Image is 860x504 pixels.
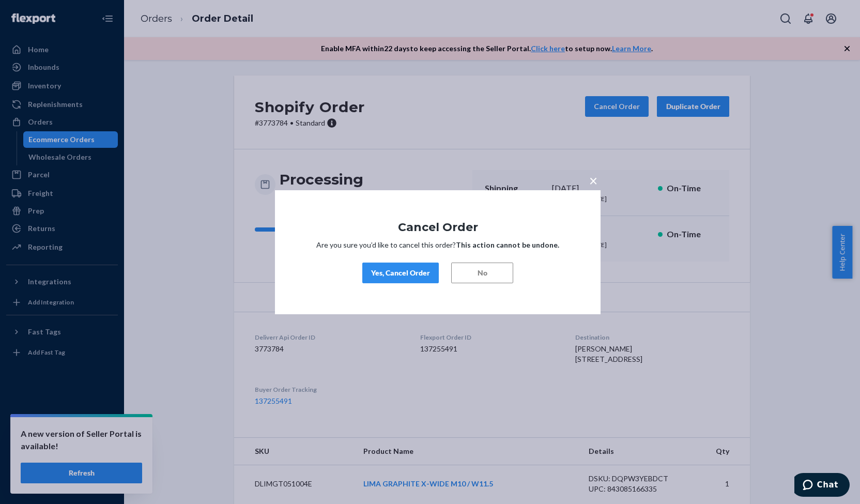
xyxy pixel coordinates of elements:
[306,221,570,233] h1: Cancel Order
[362,263,439,283] button: Yes, Cancel Order
[456,240,559,249] strong: This action cannot be undone.
[306,240,570,250] p: Are you sure you’d like to cancel this order?
[589,171,597,189] span: ×
[451,263,513,283] button: No
[794,473,850,499] iframe: Opens a widget where you can chat to one of our agents
[371,268,430,278] div: Yes, Cancel Order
